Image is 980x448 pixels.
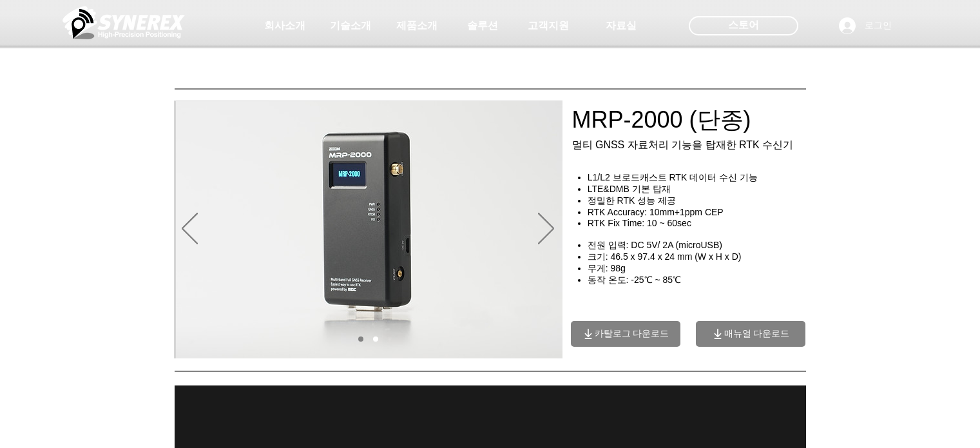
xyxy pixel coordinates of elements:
nav: 슬라이드 [353,336,383,342]
span: 기술소개 [330,19,371,33]
span: RTK Fix Time: 10 ~ 60sec [588,218,691,228]
span: 무게: 98g [588,263,626,273]
a: 고객지원 [516,13,581,39]
span: 정밀한 RTK 성능 제공 [588,195,676,206]
span: 회사소개 [264,19,305,33]
a: 기술소개 [318,13,383,39]
a: 매뉴얼 다운로드 [696,321,805,347]
button: 다음 [538,213,554,246]
span: 전원 입력: DC 5V/ 2A (microUSB) [588,240,722,250]
img: 씨너렉스_White_simbol_대지 1.png [62,3,185,42]
div: 스토어 [689,16,798,35]
a: 02 [373,336,378,342]
button: 이전 [182,213,198,246]
span: 고객지원 [528,19,569,33]
span: 매뉴얼 다운로드 [724,328,790,340]
span: 솔루션 [467,19,498,33]
a: 솔루션 [450,13,515,39]
span: 자료실 [606,19,637,33]
a: 자료실 [589,13,653,39]
span: 로그인 [860,19,896,32]
span: 동작 온도: -25℃ ~ 85℃ [588,275,681,285]
a: 카탈로그 다운로드 [571,321,680,347]
a: 01 [358,336,363,342]
img: MRP2000_perspective_lcd.jpg [176,101,562,358]
a: 회사소개 [253,13,317,39]
span: 스토어 [728,18,759,32]
div: 슬라이드쇼 [174,101,562,358]
a: 제품소개 [385,13,449,39]
span: 제품소개 [396,19,437,33]
span: RTK Accuracy: 10mm+1ppm CEP [588,207,724,217]
span: 카탈로그 다운로드 [595,328,669,340]
button: 로그인 [830,14,901,38]
span: 크기: 46.5 x 97.4 x 24 mm (W x H x D) [588,251,742,262]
